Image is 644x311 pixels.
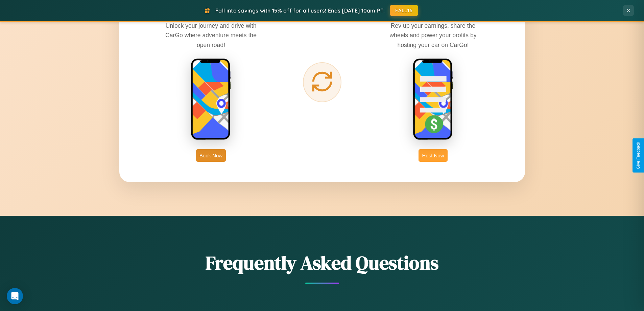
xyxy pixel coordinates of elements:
p: Unlock your journey and drive with CarGo where adventure meets the open road! [160,21,262,49]
img: host phone [413,58,453,141]
h2: Frequently Asked Questions [119,250,525,276]
span: Fall into savings with 15% off for all users! Ends [DATE] 10am PT. [215,7,385,14]
img: rent phone [191,58,231,141]
div: Open Intercom Messenger [7,288,23,304]
div: Give Feedback [636,142,641,169]
button: Host Now [419,149,447,162]
p: Rev up your earnings, share the wheels and power your profits by hosting your car on CarGo! [382,21,484,49]
button: Book Now [196,149,226,162]
button: FALL15 [390,5,418,16]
